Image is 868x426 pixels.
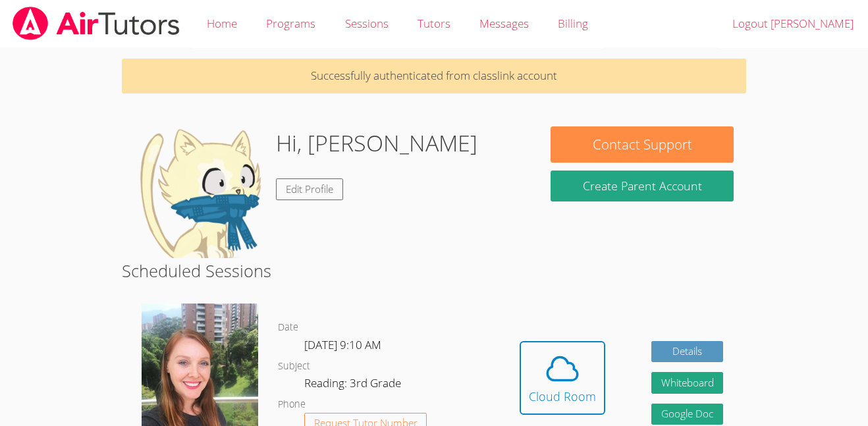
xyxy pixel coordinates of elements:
a: Google Doc [651,404,724,425]
button: Contact Support [551,126,734,163]
span: [DATE] 9:10 AM [304,337,381,352]
a: Details [651,341,724,363]
dd: Reading: 3rd Grade [304,374,404,396]
div: Cloud Room [529,387,596,406]
a: Edit Profile [276,178,343,200]
dt: Date [278,319,298,336]
p: Successfully authenticated from classlink account [122,59,747,93]
dt: Subject [278,358,310,375]
button: Whiteboard [651,372,724,394]
button: Create Parent Account [551,171,734,201]
h1: Hi, [PERSON_NAME] [276,126,477,160]
img: airtutors_banner-c4298cdbf04f3fff15de1276eac7730deb9818008684d7c2e4769d2f7ddbe033.png [11,7,181,40]
button: Cloud Room [520,341,605,415]
span: Messages [479,16,529,31]
h2: Scheduled Sessions [122,258,747,283]
dt: Phone [278,396,306,413]
img: default.png [134,126,265,258]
